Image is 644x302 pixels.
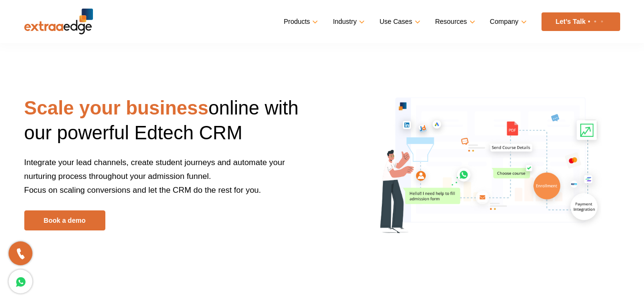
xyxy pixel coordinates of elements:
[284,15,316,29] a: Products
[542,12,620,31] a: Let’s Talk
[24,97,209,118] strong: Scale your business
[24,156,315,210] p: Integrate your lead channels, create student journeys and automate your nurturing process through...
[379,15,418,29] a: Use Cases
[435,15,473,29] a: Resources
[366,80,614,246] img: scale-your-business-online-with-edtech-crm
[24,95,315,156] h1: online with our powerful Edtech CRM
[490,15,525,29] a: Company
[24,210,105,230] a: Book a demo
[333,15,363,29] a: Industry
